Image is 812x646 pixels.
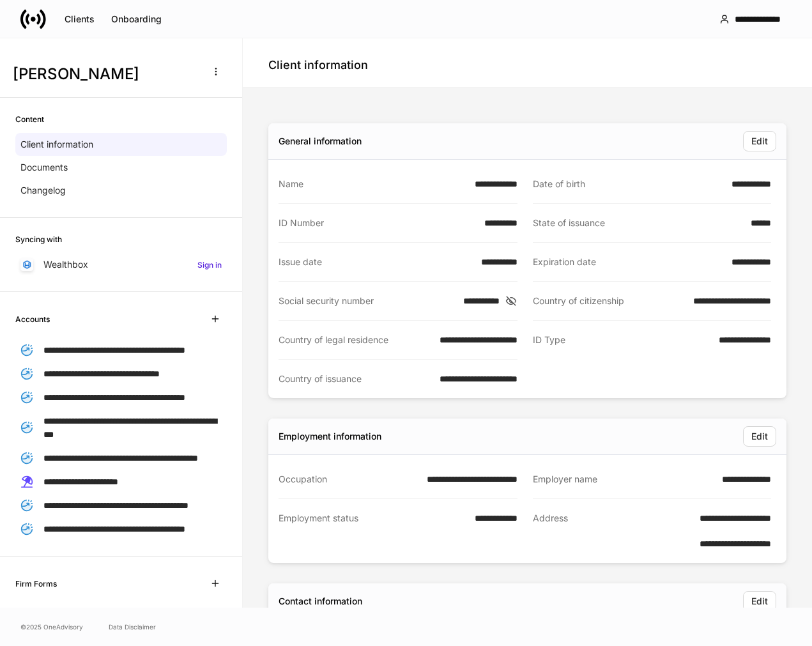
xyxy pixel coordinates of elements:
p: Wealthbox [43,258,88,271]
h6: Content [15,113,44,125]
h6: Firm Forms [15,578,57,590]
a: Documents [15,156,227,179]
div: Expiration date [533,256,724,268]
div: Occupation [279,473,419,486]
div: Employer name [533,473,715,486]
div: Country of issuance [279,373,432,385]
button: Edit [743,426,776,447]
div: Country of citizenship [533,295,686,307]
button: Clients [56,9,103,29]
div: Issue date [279,256,473,268]
div: Clients [65,15,95,24]
div: Address [533,512,693,550]
div: Date of birth [533,178,724,190]
button: Onboarding [103,9,170,29]
div: General information [279,135,362,148]
div: Edit [751,597,768,606]
div: Edit [751,432,768,441]
button: Edit [743,131,776,151]
div: Social security number [279,295,456,307]
span: © 2025 OneAdvisory [20,622,83,632]
div: Onboarding [111,15,162,24]
h6: Accounts [15,313,50,325]
div: State of issuance [533,217,744,229]
a: WealthboxSign in [15,253,227,276]
p: Changelog [20,184,66,197]
a: Data Disclaimer [109,622,156,632]
div: Country of legal residence [279,334,432,346]
div: Name [279,178,467,190]
div: Edit [751,137,768,146]
h6: Sign in [197,259,222,271]
h4: Client information [268,58,368,73]
button: Edit [743,591,776,611]
div: ID Type [533,334,712,347]
a: Changelog [15,179,227,202]
div: ID Number [279,217,477,229]
div: Contact information [279,595,362,608]
div: Employment information [279,430,381,443]
p: Client information [20,138,93,151]
h6: Syncing with [15,233,62,245]
p: Documents [20,161,68,174]
div: Employment status [279,512,467,550]
h3: [PERSON_NAME] [13,64,197,84]
a: Client information [15,133,227,156]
